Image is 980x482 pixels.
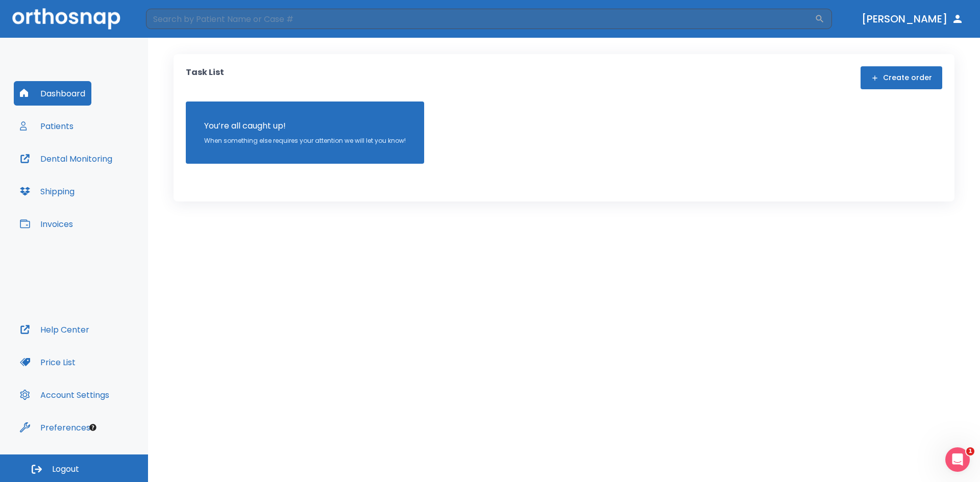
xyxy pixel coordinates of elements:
button: Preferences [14,415,96,440]
button: Invoices [14,212,79,236]
button: Dental Monitoring [14,146,118,171]
button: Patients [14,114,80,138]
button: Help Center [14,317,95,342]
button: Dashboard [14,81,91,106]
button: Price List [14,350,82,374]
button: [PERSON_NAME] [857,10,968,28]
p: You’re all caught up! [204,120,406,132]
iframe: Intercom live chat [945,447,970,472]
span: Logout [52,464,79,475]
button: Shipping [14,179,81,204]
p: When something else requires your attention we will let you know! [204,136,406,145]
button: Account Settings [14,383,115,407]
div: Tooltip anchor [88,423,97,432]
span: 1 [966,447,974,455]
button: Create order [861,66,942,89]
input: Search by Patient Name or Case # [146,9,815,29]
p: Task List [186,66,224,89]
img: Orthosnap [12,8,120,29]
